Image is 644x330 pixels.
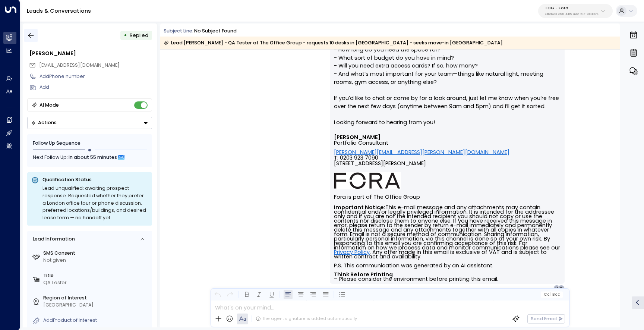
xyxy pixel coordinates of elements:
[39,62,120,69] span: Ranjit.Brainch@theofficegroup.com
[43,302,149,309] div: [GEOGRAPHIC_DATA]
[164,28,193,34] span: Subject Line:
[194,28,237,35] div: No subject found
[29,50,152,58] div: [PERSON_NAME]
[334,271,393,278] strong: Think Before Printing
[334,172,401,189] img: AIorK4ysLkpAD1VLoJghiceWoVRmgk1XU2vrdoLkeDLGAFfv_vh6vnfJOA1ilUWLDOVq3gZTs86hLsHm3vG-
[538,4,613,18] button: TOG - Fora24bbb2f3-cf28-4415-a26f-20e170838bf4
[33,153,147,161] div: Next Follow Up:
[334,135,561,281] div: Signature
[39,62,120,68] span: [EMAIL_ADDRESS][DOMAIN_NAME]
[27,7,91,15] a: Leads & Conversations
[33,140,147,147] div: Follow Up Sequence
[40,84,152,91] div: Add
[225,290,235,299] button: Redo
[43,250,149,257] label: SMS Consent
[334,161,426,172] span: [STREET_ADDRESS][PERSON_NAME]
[40,101,59,109] div: AI Mode
[553,285,560,292] div: H
[43,279,149,286] div: QA Tester
[130,32,148,38] span: Replied
[543,292,560,297] span: Cc Bcc
[124,29,127,41] div: •
[31,120,57,126] div: Actions
[545,13,599,16] p: 24bbb2f3-cf28-4415-a26f-20e170838bf4
[42,176,148,183] p: Qualification Status
[334,150,509,155] a: [PERSON_NAME][EMAIL_ADDRESS][PERSON_NAME][DOMAIN_NAME]
[545,6,599,10] p: TOG - Fora
[334,250,370,254] a: Privacy Policy
[42,185,148,221] div: Lead unqualified; awaiting prospect response. Requested whether they prefer a London office tour ...
[541,291,563,298] button: Cc|Bcc
[334,155,378,161] span: T: 0203 923 7090
[164,39,503,47] div: Lead [PERSON_NAME] - QA Tester at The Office Group - requests 10 desks in [GEOGRAPHIC_DATA] - see...
[550,292,552,297] span: |
[30,236,75,243] div: Lead Information
[558,285,565,292] div: R
[43,295,149,302] label: Region of Interest
[40,73,152,80] div: AddPhone number
[43,317,149,324] div: AddProduct of Interest
[256,316,357,322] div: The agent signature is added automatically
[27,117,152,129] div: Button group with a nested menu
[213,290,222,299] button: Undo
[334,193,420,201] font: Fora is part of The Office Group
[334,204,560,283] font: This e-mail message and any attachments may contain confidential and/or legally privileged inform...
[334,140,388,146] span: Portfolio Consultant
[69,153,117,161] span: In about 55 minutes
[334,133,381,141] font: [PERSON_NAME]
[27,117,152,129] button: Actions
[334,204,385,211] strong: Important Notice:
[43,272,149,279] label: Title
[43,257,149,264] div: Not given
